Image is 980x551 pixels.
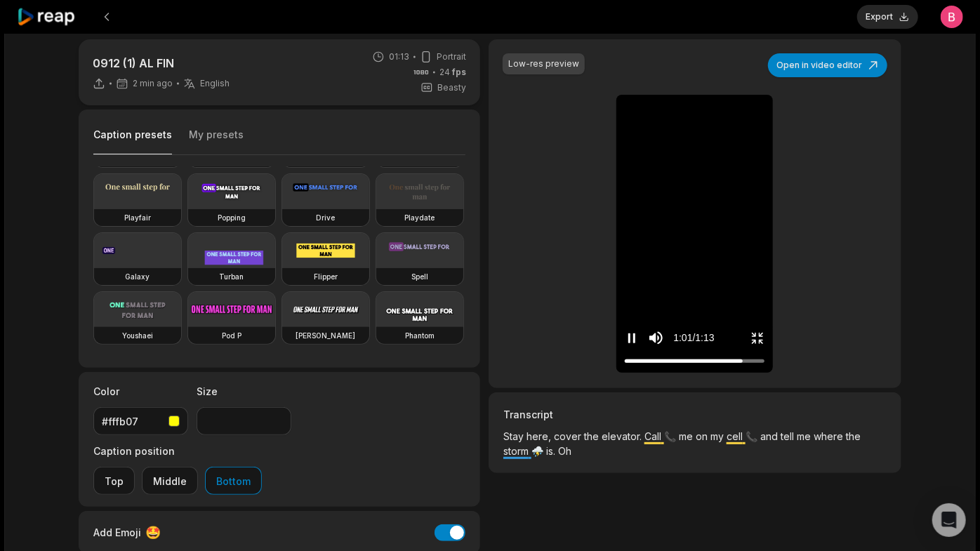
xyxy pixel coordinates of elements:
[405,212,435,223] h3: Playdate
[750,325,764,351] button: Exit fullscreen
[411,271,428,282] h3: Spell
[647,329,665,347] button: Mute sound
[126,271,150,282] h3: Galaxy
[93,128,172,155] button: Caption presets
[437,51,466,63] span: Portrait
[584,430,602,442] span: the
[846,430,861,442] span: the
[781,430,797,442] span: tell
[554,430,584,442] span: cover
[696,430,710,442] span: on
[503,407,887,422] h3: Transcript
[508,58,579,70] div: Low-res preview
[503,429,887,470] p: 📞 📞 ⛈️
[222,330,241,341] h3: Pod P
[439,66,466,79] span: 24
[389,51,409,63] span: 01:13
[679,430,696,442] span: me
[814,430,846,442] span: where
[93,55,230,72] p: 0912 (1) AL FIN
[527,430,554,442] span: here,
[673,331,714,345] div: 1:01 / 1:13
[93,384,188,399] label: Color
[220,271,244,282] h3: Turban
[437,81,466,94] span: Beasty
[93,444,262,458] label: Caption position
[133,78,173,89] span: 2 min ago
[710,430,727,442] span: my
[452,67,466,77] span: fps
[317,212,336,223] h3: Drive
[405,330,435,341] h3: Phantom
[727,430,746,442] span: cell
[296,330,356,341] h3: [PERSON_NAME]
[625,325,639,351] button: Pause video
[124,212,151,223] h3: Playfair
[760,430,781,442] span: and
[197,384,291,399] label: Size
[797,430,814,442] span: me
[189,128,244,154] button: My presets
[205,467,262,495] button: Bottom
[218,212,246,223] h3: Popping
[93,525,141,540] span: Add Emoji
[546,445,558,457] span: is.
[142,467,198,495] button: Middle
[558,445,571,457] span: Oh
[93,407,188,435] button: #fffb07
[503,445,531,457] span: storm
[932,503,966,537] div: Open Intercom Messenger
[102,414,163,429] div: #fffb07
[200,78,230,89] span: English
[768,53,887,77] button: Open in video editor
[602,430,644,442] span: elevator.
[122,330,153,341] h3: Youshaei
[503,430,527,442] span: Stay
[314,271,338,282] h3: Flipper
[145,523,161,542] span: 🤩
[93,467,135,495] button: Top
[857,5,918,29] button: Export
[644,430,664,442] span: Call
